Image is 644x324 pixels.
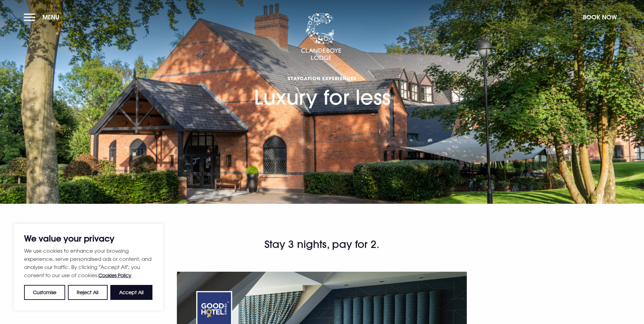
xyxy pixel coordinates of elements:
[14,224,163,310] div: We value your privacy
[301,13,342,61] img: Clandeboye Lodge
[160,238,483,251] h2: Stay 3 nights, pay for 2.
[254,35,390,109] h1: Luxury for less
[98,272,131,278] a: Cookies Policy
[42,13,59,21] span: Menu
[24,10,63,24] button: Menu
[579,10,620,24] button: Book Now
[24,285,65,300] button: Customise
[110,285,152,300] button: Accept All
[24,247,152,280] p: We use cookies to enhance your browsing experience, serve personalised ads or content, and analys...
[24,234,152,242] p: We value your privacy
[68,285,107,300] button: Reject All
[254,75,390,82] span: Staycation Experiences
